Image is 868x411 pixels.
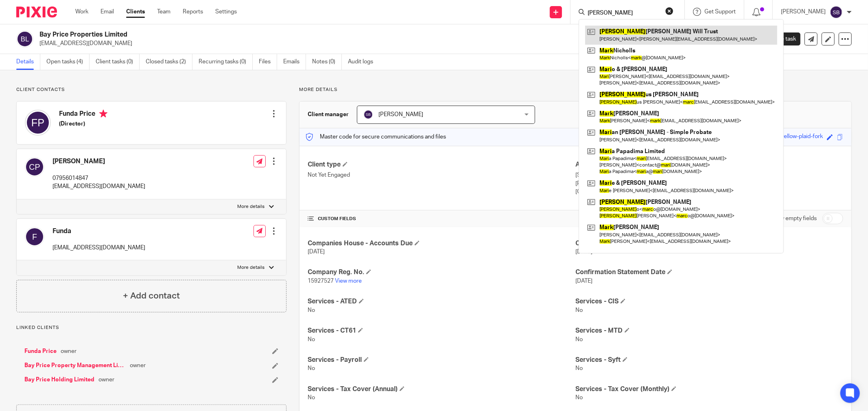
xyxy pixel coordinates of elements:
a: Email [101,8,114,16]
span: No [308,337,315,342]
a: Files [259,54,277,70]
p: More details [299,87,852,93]
img: svg%3E [25,157,44,177]
h4: Address [575,160,843,169]
a: Team [157,8,171,16]
a: Audit logs [348,54,379,70]
p: [EMAIL_ADDRESS][DOMAIN_NAME] [39,39,741,48]
h4: Company Incorporated On [575,239,843,248]
span: No [308,395,315,400]
span: No [308,366,315,371]
h3: Client manager [308,110,349,119]
h4: Services - Syft [575,356,843,364]
h4: Services - Tax Cover (Monthly) [575,385,843,394]
span: No [575,395,583,400]
img: svg%3E [25,227,44,247]
label: Show empty fields [770,214,817,223]
p: [GEOGRAPHIC_DATA] [575,188,843,196]
a: Open tasks (4) [46,54,90,70]
h4: Services - ATED [308,297,575,306]
p: More details [238,264,265,271]
p: Client contacts [16,87,286,93]
h4: Services - Tax Cover (Annual) [308,385,575,394]
img: svg%3E [25,110,51,136]
a: Reports [183,8,203,16]
span: Get Support [704,9,736,15]
h4: CUSTOM FIELDS [308,216,575,222]
p: [PERSON_NAME][GEOGRAPHIC_DATA], CM22 6FY [575,180,843,188]
h4: Services - CIS [575,297,843,306]
p: [EMAIL_ADDRESS][DOMAIN_NAME] [52,182,145,190]
span: [DATE] [575,249,593,255]
p: [EMAIL_ADDRESS][DOMAIN_NAME] [52,244,145,252]
h4: Funda Price [59,110,107,120]
a: Bay Price Property Management Limited [24,361,126,370]
img: svg%3E [16,30,33,48]
button: Clear [665,7,673,15]
a: View more [335,278,362,284]
h4: Services - Payroll [308,356,575,364]
h4: Companies House - Accounts Due [308,239,575,248]
a: Clients [126,8,145,16]
p: More details [238,203,265,210]
h4: Services - CT61 [308,327,575,335]
h4: Client type [308,160,575,169]
a: Emails [283,54,306,70]
h4: + Add contact [123,290,180,302]
h2: Bay Price Properties Limited [39,30,601,39]
div: stellar-yellow-plaid-fork [764,132,823,142]
span: owner [61,347,77,355]
a: Recurring tasks (0) [199,54,253,70]
span: owner [98,376,114,384]
img: Pixie [16,6,57,17]
span: No [575,366,583,371]
p: Not Yet Engaged [308,171,575,179]
h4: [PERSON_NAME] [52,157,145,166]
p: [STREET_ADDRESS][PERSON_NAME] [575,171,843,179]
a: Client tasks (0) [96,54,140,70]
h4: Confirmation Statement Date [575,268,843,277]
span: [PERSON_NAME] [378,112,423,117]
h4: Funda [52,227,145,236]
a: Work [75,8,88,16]
span: No [575,337,583,342]
p: Linked clients [16,324,286,331]
input: Search [587,10,660,17]
img: svg%3E [830,6,843,19]
h5: (Director) [59,120,107,128]
span: No [575,307,583,313]
img: svg%3E [363,110,373,119]
a: Closed tasks (2) [146,54,192,70]
span: No [308,307,315,313]
a: Funda Price [24,347,57,355]
a: Notes (0) [312,54,342,70]
a: Details [16,54,40,70]
span: [DATE] [308,249,325,255]
h4: Services - MTD [575,327,843,335]
h4: Company Reg. No. [308,268,575,277]
p: 07956014847 [52,174,145,182]
p: Master code for secure communications and files [306,133,446,141]
a: Bay Price Holding Limited [24,376,94,384]
span: [DATE] [575,278,593,284]
span: owner [130,361,146,370]
a: Settings [215,8,237,16]
i: Primary [99,110,107,118]
span: 15927527 [308,278,334,284]
p: [PERSON_NAME] [781,8,826,16]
